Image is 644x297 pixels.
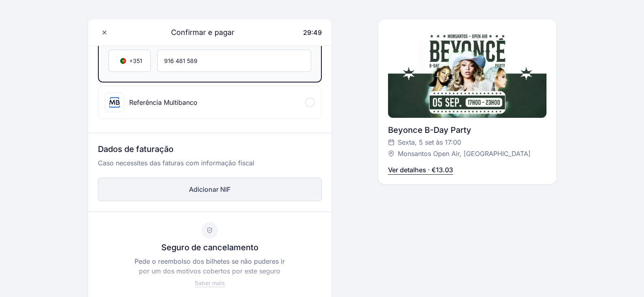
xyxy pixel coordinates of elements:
[98,158,322,174] p: Caso necessites das faturas com informação fiscal
[132,256,288,276] p: Pede o reembolso dos bilhetes se não puderes ir por um dos motivos cobertos por este seguro
[303,28,322,37] span: 29:49
[195,280,225,286] span: Saber mais
[398,137,461,147] span: Sexta, 5 set às 17:00
[129,98,197,107] div: Referência Multibanco
[388,124,546,136] div: Beyonce B-Day Party
[98,178,322,201] button: Adicionar NIF
[161,242,258,253] p: Seguro de cancelamento
[157,50,311,72] input: Telemóvel
[129,57,142,65] span: +351
[98,143,322,158] h3: Dados de faturação
[398,149,531,158] span: Monsantos Open Air, [GEOGRAPHIC_DATA]
[161,27,234,38] span: Confirmar e pagar
[108,50,151,72] div: Country Code Selector
[388,165,453,175] p: Ver detalhes · €13.03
